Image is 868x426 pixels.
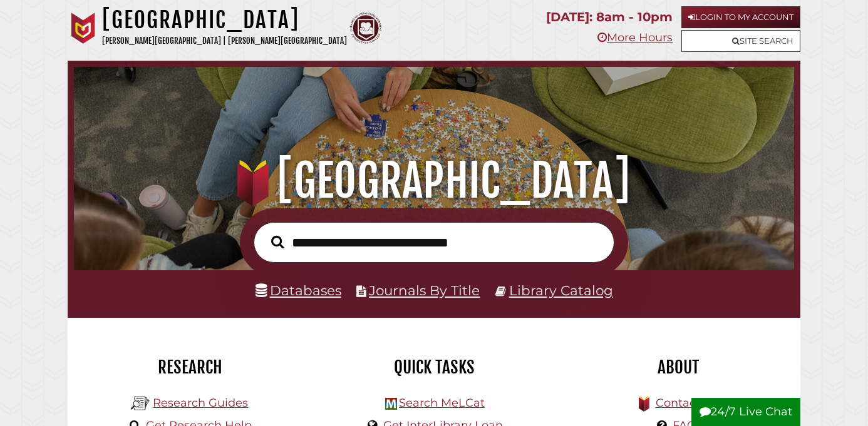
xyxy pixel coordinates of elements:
[77,357,302,378] h2: Research
[399,396,485,410] a: Search MeLCat
[321,357,547,378] h2: Quick Tasks
[566,357,791,378] h2: About
[265,232,291,252] button: Search
[509,282,613,298] a: Library Catalog
[656,396,718,410] a: Contact Us
[68,13,99,44] img: Calvin University
[153,396,248,410] a: Research Guides
[256,282,341,298] a: Databases
[369,282,480,298] a: Journals By Title
[131,394,150,413] img: Hekman Library Logo
[102,6,347,34] h1: [GEOGRAPHIC_DATA]
[546,6,673,28] p: [DATE]: 8am - 10pm
[87,153,781,208] h1: [GEOGRAPHIC_DATA]
[385,398,397,410] img: Hekman Library Logo
[102,34,347,48] p: [PERSON_NAME][GEOGRAPHIC_DATA] | [PERSON_NAME][GEOGRAPHIC_DATA]
[597,31,673,44] a: More Hours
[350,13,381,44] img: Calvin Theological Seminary
[681,6,800,28] a: Login to My Account
[271,235,284,248] i: Search
[681,30,800,52] a: Site Search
